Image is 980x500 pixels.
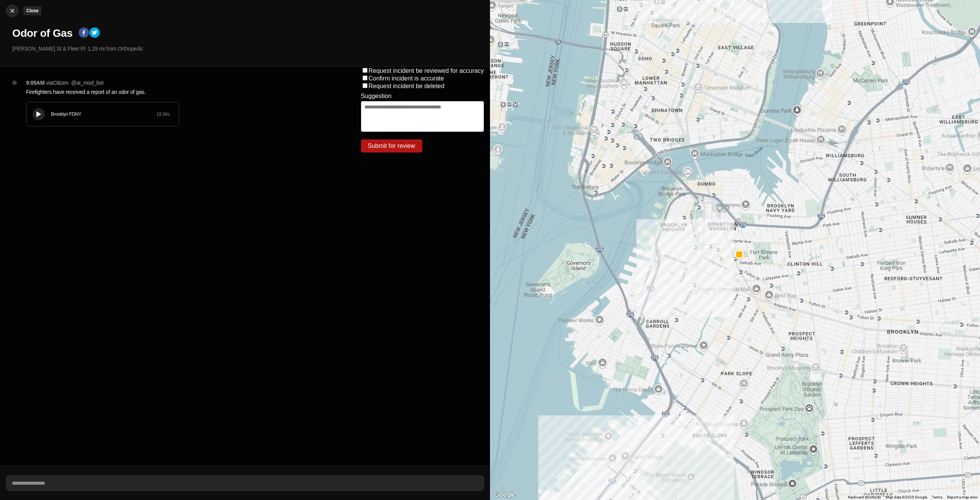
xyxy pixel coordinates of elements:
button: Submit for review [361,139,422,152]
label: Request incident be deleted [369,83,444,89]
img: Google [492,490,517,500]
p: 9:05AM [26,79,44,87]
div: Brooklyn FDNY [51,111,156,117]
h1: Odor of Gas [12,26,72,40]
div: 19.34 s [156,111,170,117]
button: Keyboard shortcuts [848,495,881,500]
p: [PERSON_NAME] St & Fleet Pl · 1.29 mi from Orthopedic [12,45,484,52]
a: Report a map error [947,495,978,499]
p: Firefighters have received a report of an odor of gas. [26,88,330,96]
label: Confirm incident is accurate [369,75,444,82]
small: Close [26,8,38,13]
button: facebook [78,27,89,39]
img: cancel [8,7,16,15]
a: Terms (opens in new tab) [932,495,942,499]
button: cancelClose [6,5,18,17]
button: twitter [89,27,100,39]
span: Map data ©2025 Google [885,495,927,499]
a: Open this area in Google Maps (opens a new window) [492,490,517,500]
label: Request incident be reviewed for accuracy [369,67,484,74]
label: Suggestion [361,93,392,100]
p: via Citizen · @ ai_mod_bot [46,79,103,87]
